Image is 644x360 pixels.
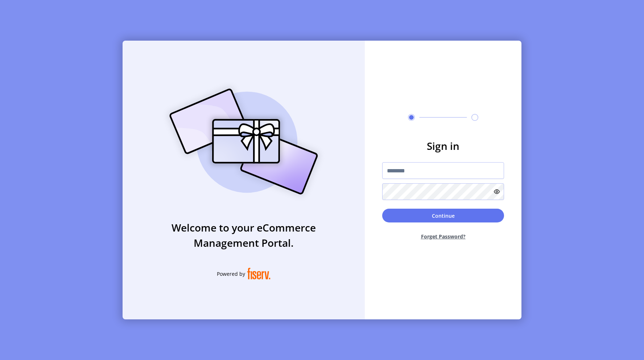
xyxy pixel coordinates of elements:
[382,209,504,222] button: Continue
[158,81,329,202] img: card_Illustration.svg
[382,227,504,246] button: Forget Password?
[123,220,365,250] h3: Welcome to your eCommerce Management Portal.
[382,138,504,154] h3: Sign in
[217,270,245,278] span: Powered by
